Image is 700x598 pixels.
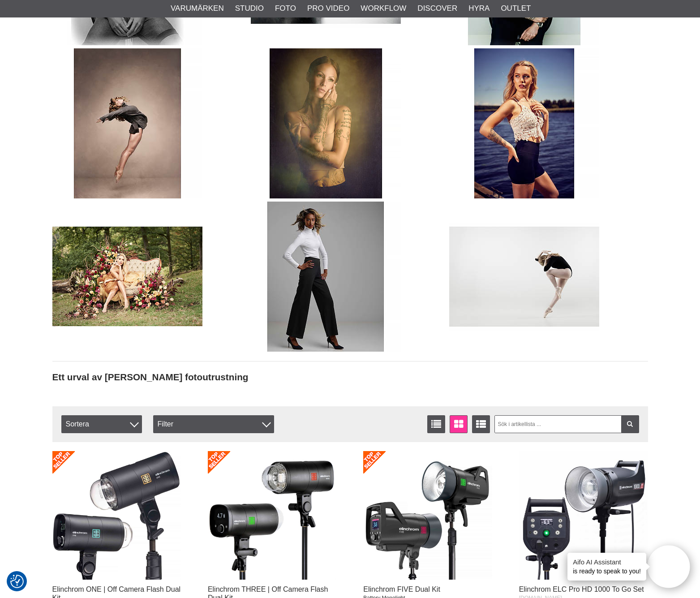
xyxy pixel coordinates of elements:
[519,585,644,593] a: Elinchrom ELC Pro HD 1000 To Go Set
[52,202,202,352] img: Fotograf John Hagby
[519,451,648,580] img: Elinchrom ELC Pro HD 1000 To Go Set
[52,451,181,580] img: Elinchrom ONE | Off Camera Flash Dual Kit
[472,415,490,433] a: Utökad listvisning
[449,48,599,198] img: Fotograf John Hagby
[494,415,639,433] input: Sök i artikellista ...
[417,3,457,14] a: Discover
[307,3,349,14] a: Pro Video
[427,415,445,433] a: Listvisning
[52,371,648,384] h2: Ett urval av [PERSON_NAME] fotoutrustning
[10,575,24,588] img: Revisit consent button
[573,557,641,567] h4: Aifo AI Assistant
[153,415,274,433] div: Filter
[251,48,401,198] img: Fotograf John Hagby
[171,3,224,14] a: Varumärken
[363,451,492,580] img: Elinchrom FIVE Dual Kit
[251,202,401,352] img: Fotograf John Hagby
[52,48,202,198] img: Fotograf John Hagby
[450,415,468,433] a: Fönstervisning
[567,553,646,581] div: is ready to speak to you!
[235,3,264,14] a: Studio
[501,3,531,14] a: Outlet
[468,3,490,14] a: Hyra
[61,415,142,433] span: Sortera
[10,573,24,589] button: Samtyckesinställningar
[363,585,440,593] a: Elinchrom FIVE Dual Kit
[361,3,406,14] a: Workflow
[208,451,337,580] img: Elinchrom THREE | Off Camera Flash Dual Kit
[449,202,599,352] img: Fotograf John Hagby
[621,415,639,433] a: Filtrera
[275,3,296,14] a: Foto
